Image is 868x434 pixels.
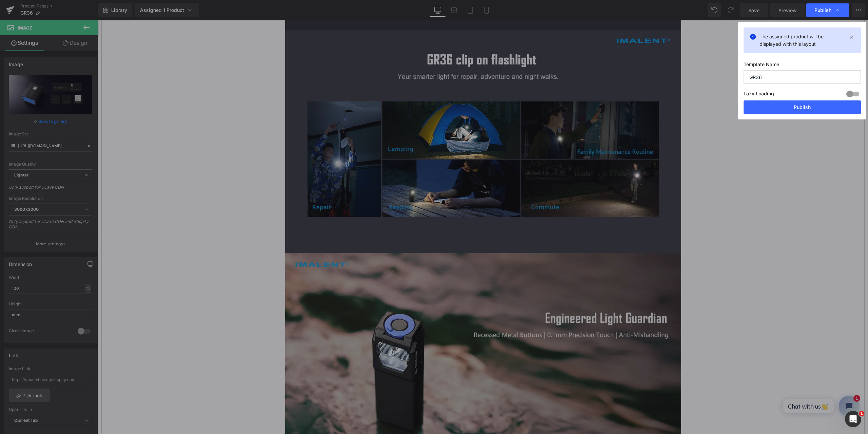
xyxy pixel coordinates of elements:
p: The assigned product will be displayed with this layout [759,33,845,48]
label: Lazy Loading [744,89,774,100]
img: IMALENT GR35 4 in 1 EDC Torch [187,10,583,233]
span: Publish [814,7,831,13]
iframe: Tidio Chat [677,370,767,402]
span: 1 [859,411,864,416]
button: Publish [744,100,861,114]
iframe: Intercom live chat [845,411,861,427]
label: Template Name [744,61,861,70]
